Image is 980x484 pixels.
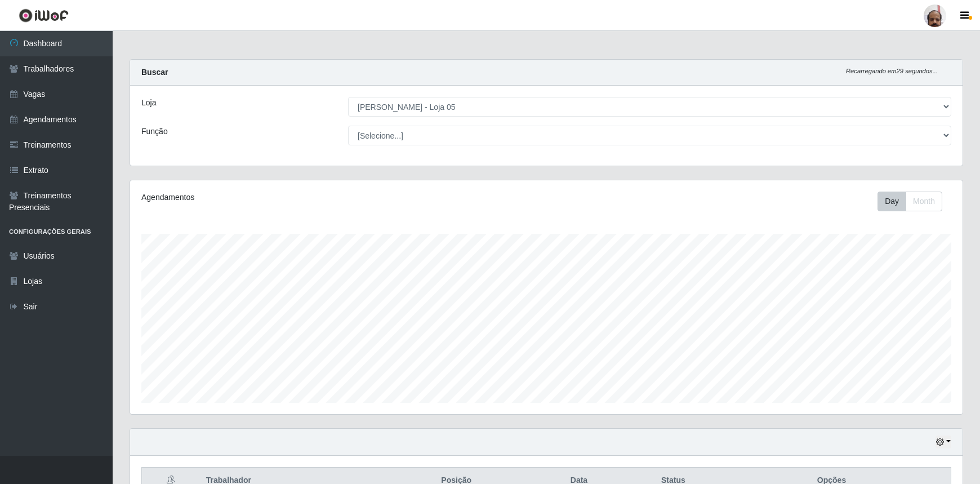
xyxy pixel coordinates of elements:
strong: Buscar [141,68,168,77]
div: Agendamentos [141,192,469,203]
img: CoreUI Logo [19,8,69,23]
div: Toolbar with button groups [877,192,951,211]
button: Month [906,192,942,211]
div: First group [877,192,942,211]
button: Day [877,192,906,211]
i: Recarregando em 29 segundos... [846,68,938,74]
label: Loja [141,97,156,109]
label: Função [141,126,168,137]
